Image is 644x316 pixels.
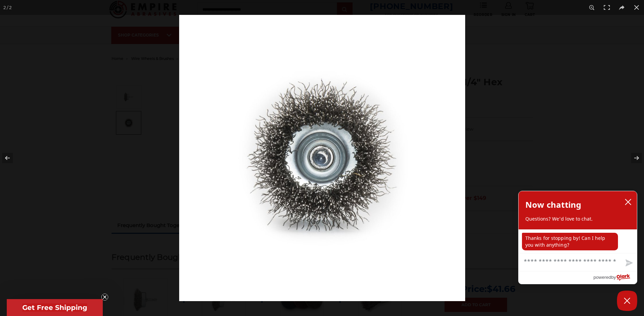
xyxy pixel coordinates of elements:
div: chat [519,229,637,253]
button: Close Chatbox [617,291,637,311]
img: 2-inch_Crimped_Cup_Brush_193220B_2__38941.1570197514.jpg [179,15,465,301]
p: Questions? We'd love to chat. [525,216,630,222]
div: Get Free ShippingClose teaser [7,299,103,316]
p: Thanks for stopping by! Can I help you with anything? [522,233,618,250]
span: by [611,273,616,281]
button: close chatbox [623,197,634,207]
span: powered [593,273,611,281]
a: Powered by Olark [593,271,637,284]
span: Get Free Shipping [22,303,87,312]
div: olark chatbox [518,191,637,284]
button: Next (arrow right) [620,141,644,175]
button: Close teaser [101,294,108,300]
button: Send message [620,255,637,271]
h2: Now chatting [525,198,581,211]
